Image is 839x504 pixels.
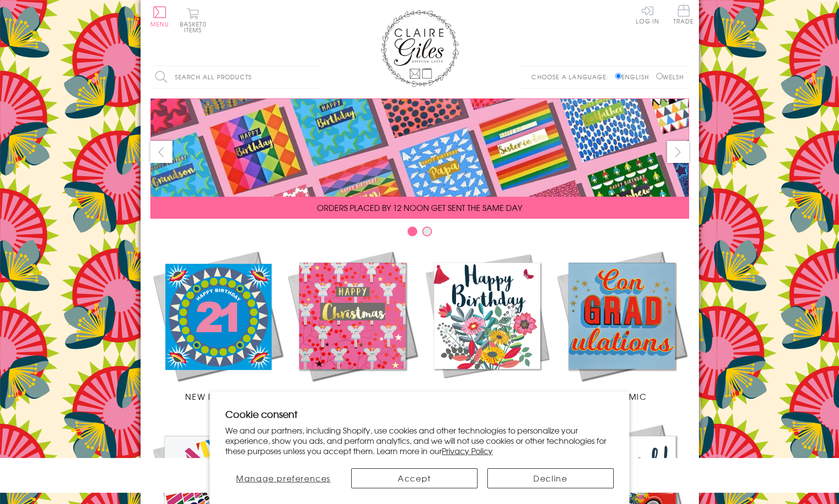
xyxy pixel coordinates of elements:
span: New Releases [185,390,249,402]
a: New Releases [150,249,285,402]
label: English [615,72,654,81]
input: Welsh [656,73,663,79]
a: Privacy Policy [442,445,493,457]
a: Log In [636,5,659,24]
button: prev [150,141,172,163]
span: Manage preferences [236,472,331,484]
span: Menu [150,20,169,28]
input: Search all products [150,66,322,88]
button: Basket0 items [180,8,207,33]
button: Carousel Page 1 (Current Slide) [408,227,417,236]
button: Decline [487,468,614,488]
input: Search [312,66,322,88]
span: Trade [673,5,694,24]
p: We and our partners, including Shopify, use cookies and other technologies to personalize your ex... [225,425,614,456]
img: Claire Giles Greetings Cards [381,10,459,87]
span: 0 items [184,20,207,34]
a: Trade [673,5,694,26]
h2: Cookie consent [225,407,614,421]
label: Welsh [656,72,684,81]
span: Christmas [327,390,377,402]
a: Academic [554,249,689,402]
span: ORDERS PLACED BY 12 NOON GET SENT THE SAME DAY [317,202,522,213]
span: Birthdays [463,390,510,402]
p: Choose a language: [531,72,613,81]
div: Carousel Pagination [150,226,689,241]
input: English [615,73,622,79]
a: Birthdays [420,249,554,402]
button: Accept [351,468,478,488]
button: Menu [150,6,169,27]
button: next [667,141,689,163]
button: Carousel Page 2 [422,227,432,236]
span: Academic [597,390,647,402]
button: Manage preferences [225,468,341,488]
a: Christmas [285,249,420,402]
